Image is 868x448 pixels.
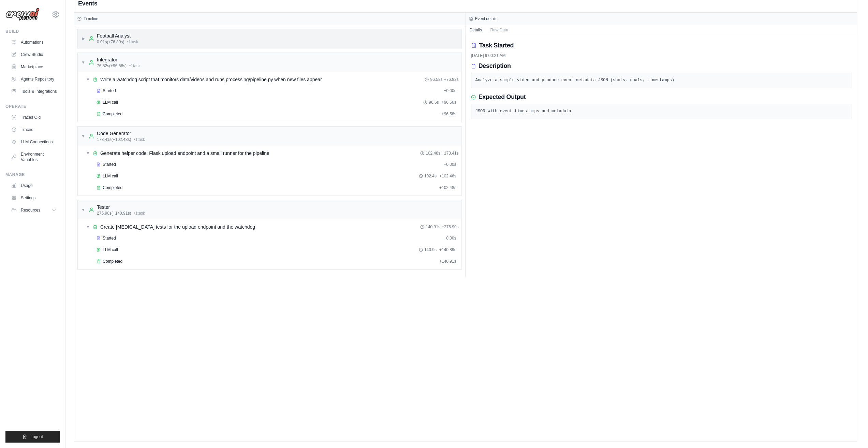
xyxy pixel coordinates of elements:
span: Completed [103,259,122,264]
span: ▶ [81,36,85,41]
span: • 1 task [129,63,141,69]
span: + 76.82s [444,77,458,82]
span: • 1 task [134,211,145,216]
span: • 1 task [134,137,145,142]
span: + 96.58s [441,111,456,117]
img: Logo [5,8,40,21]
span: • 1 task [127,39,138,45]
div: [DATE] 9:00:21 AM [471,53,852,58]
span: + 275.90s [442,224,459,230]
span: 275.90s (+140.91s) [97,211,131,216]
h2: Task Started [479,41,514,50]
span: LLM call [103,100,118,105]
div: Code Generator [97,130,145,137]
button: Details [466,25,486,35]
span: + 140.89s [439,247,456,252]
a: Crew Studio [8,49,60,60]
span: Write a watchdog script that monitors data/videos and runs processing/pipeline.py when new files ... [100,76,322,83]
span: Completed [103,185,122,190]
span: 102.48s [426,150,440,156]
div: Football Analyst [97,32,138,39]
span: ▼ [86,224,90,230]
span: Resources [21,207,40,213]
span: ▼ [81,207,85,213]
span: Started [103,162,116,167]
span: Started [103,235,116,241]
div: Tester [97,204,145,211]
span: + 96.56s [441,100,456,105]
button: Resources [8,205,60,216]
button: Logout [5,431,60,443]
span: ▼ [81,133,85,139]
a: Usage [8,180,60,191]
div: Manage [5,172,60,177]
span: 76.82s (+96.58s) [97,63,127,69]
span: + 102.46s [439,173,456,179]
span: Logout [30,434,43,439]
a: Traces Old [8,112,60,123]
span: Create [MEDICAL_DATA] tests for the upload endpoint and the watchdog [100,223,255,230]
span: 96.6s [429,100,439,105]
div: Build [5,29,60,34]
a: Traces [8,124,60,135]
a: Environment Variables [8,149,60,165]
pre: JSON with event timestamps and metadata [475,108,847,115]
span: 0.01s (+76.80s) [97,39,124,45]
span: ▼ [86,77,90,82]
h3: Expected Output [479,93,526,101]
span: 102.4s [424,173,437,179]
span: ▼ [86,150,90,156]
span: 140.91s [426,224,440,230]
span: + 102.48s [439,185,456,190]
a: Automations [8,37,60,48]
span: ▼ [81,60,85,65]
span: + 0.00s [444,162,456,167]
a: LLM Connections [8,136,60,147]
h3: Timeline [84,16,98,21]
h3: Description [479,62,511,70]
span: LLM call [103,247,118,252]
a: Marketplace [8,61,60,72]
h3: Event details [475,16,498,21]
span: 173.41s (+102.48s) [97,137,131,142]
span: + 173.41s [442,150,459,156]
span: + 0.00s [444,88,456,93]
button: Raw Data [486,25,512,35]
iframe: Chat Widget [834,415,868,448]
a: Agents Repository [8,74,60,85]
div: Integrator [97,56,141,63]
span: 140.9s [424,247,437,252]
span: + 140.91s [439,259,456,264]
a: Settings [8,192,60,203]
span: LLM call [103,173,118,179]
div: Operate [5,104,60,109]
span: 96.58s [430,77,442,82]
a: Tools & Integrations [8,86,60,97]
span: Generate helper code: Flask upload endpoint and a small runner for the pipeline [100,150,269,157]
span: Completed [103,111,122,117]
span: Started [103,88,116,93]
span: + 0.00s [444,235,456,241]
pre: Analyze a sample video and produce event metadata JSON (shots, goals, timestamps) [475,77,847,84]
